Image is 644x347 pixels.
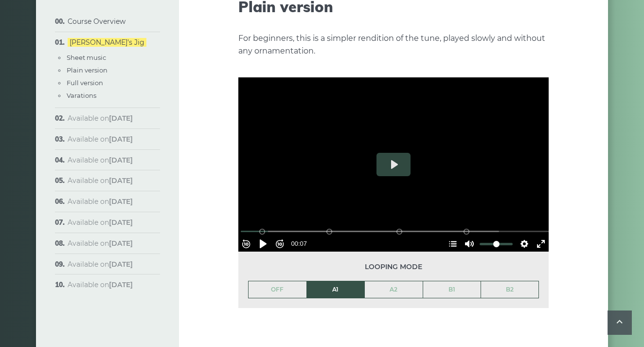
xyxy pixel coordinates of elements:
span: Available on [68,260,133,269]
a: Sheet music [67,54,106,61]
strong: [DATE] [109,135,133,144]
strong: [DATE] [109,218,133,227]
a: OFF [249,281,306,298]
a: A2 [365,281,423,298]
span: Available on [68,218,133,227]
span: Available on [68,135,133,144]
span: Looping mode [248,261,539,273]
strong: [DATE] [109,260,133,269]
a: Full version [67,79,103,87]
span: Available on [68,176,133,185]
a: B1 [423,281,481,298]
strong: [DATE] [109,197,133,206]
a: [PERSON_NAME]’s Jig [68,38,146,47]
span: Available on [68,280,133,289]
strong: [DATE] [109,156,133,164]
a: Course Overview [68,17,125,26]
a: Varations [67,91,96,99]
span: Available on [68,239,133,248]
a: Plain version [67,66,107,74]
strong: [DATE] [109,114,133,123]
strong: [DATE] [109,239,133,248]
strong: [DATE] [109,280,133,289]
a: B2 [481,281,538,298]
p: For beginners, this is a simpler rendition of the tune, played slowly and without any ornamentation. [238,32,549,57]
strong: [DATE] [109,176,133,185]
span: Available on [68,197,133,206]
span: Available on [68,114,133,123]
span: Available on [68,156,133,164]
